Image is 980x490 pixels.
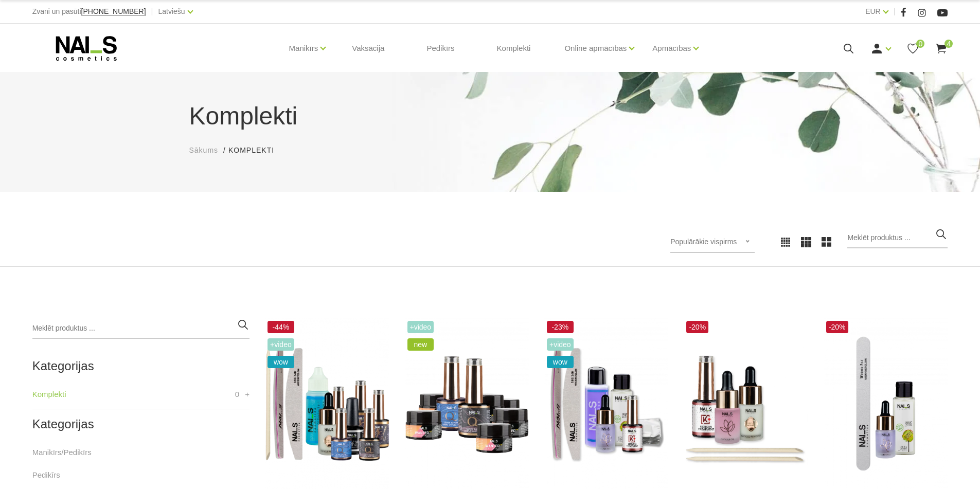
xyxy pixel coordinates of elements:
a: Pedikīrs [32,469,60,481]
span: -44% [268,321,294,333]
div: Zvani un pasūti [32,5,146,18]
li: Komplekti [228,145,284,156]
span: [PHONE_NUMBER] [81,7,146,15]
a: 0 [906,42,919,55]
img: Gellakas uzklāšanas komplektā ietilpst:Wipe Off Solutions 3in1/30mlBrilliant Bond Bezskābes praim... [265,318,389,489]
a: Online apmācības [564,28,627,69]
span: 4 [945,40,953,48]
a: Manikīrs [289,28,318,69]
span: -23% [547,321,574,333]
img: Wanted gelu starta komplekta ietilpst:- Quick Builder Clear HYBRID bāze UV/LED, 8 ml;- Quick Crys... [405,318,529,489]
span: -20% [686,321,708,333]
a: Pedikīrs [418,24,462,73]
input: Meklēt produktus ... [847,228,948,248]
h2: Kategorijas [32,359,250,373]
input: Meklēt produktus ... [32,318,250,339]
span: 0 [235,388,239,401]
a: Komplekti [32,388,66,401]
span: Sākums [189,146,219,154]
a: + [245,388,250,401]
span: wow [547,356,574,368]
span: | [151,5,153,18]
h2: Kategorijas [32,418,250,431]
span: 0 [916,40,924,48]
a: EUR [865,5,881,17]
a: Vaksācija [344,24,393,73]
img: Komplektā ietilpst:- Keratīna līdzeklis bojātu nagu atjaunošanai, 14 ml,- Kutikulas irdinātājs ar... [684,318,808,489]
a: Sākums [189,145,219,156]
span: +Video [407,321,434,333]
a: Komplekti [489,24,539,73]
img: Gellakas noņemšanas komplekts ietver▪️ Līdzeklis Gellaku un citu Soak Off produktu noņemšanai (10... [544,318,668,489]
span: wow [268,356,294,368]
a: Apmācības [652,28,691,69]
img: Komplektā ietilst:- Organic Lotion Lithi&Jasmine 50 ml;- Melleņu Kutikulu eļļa 15 ml;- Wooden Fil... [824,318,948,489]
a: Manikīrs/Pedikīrs [32,446,92,459]
span: +Video [268,338,294,351]
h1: Komplekti [189,98,791,135]
span: | [894,5,896,18]
a: [PHONE_NUMBER] [81,8,146,15]
span: -20% [826,321,848,333]
span: Populārākie vispirms [670,238,737,246]
a: Latviešu [158,5,185,17]
span: new [407,338,434,351]
span: +Video [547,338,574,351]
a: 4 [935,42,948,55]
